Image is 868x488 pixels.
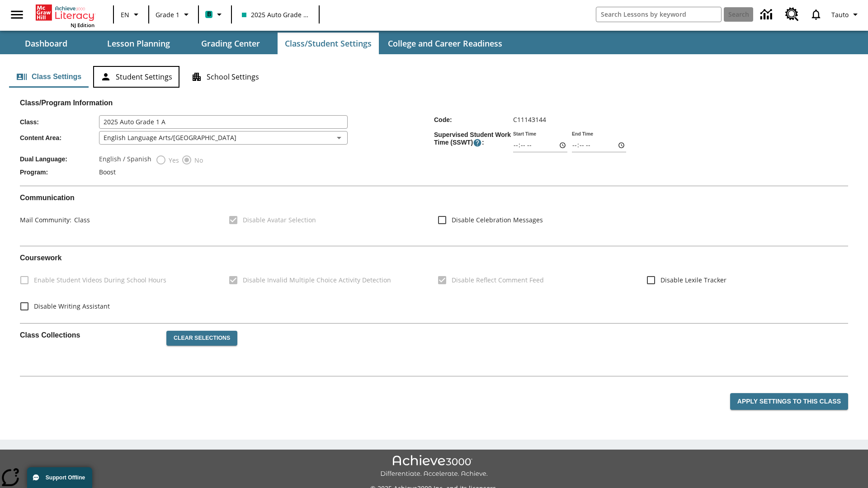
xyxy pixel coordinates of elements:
[207,9,211,20] span: B
[730,393,848,410] button: Apply Settings to this Class
[71,22,94,28] span: NJ Edition
[20,253,848,315] div: Coursework
[513,131,536,137] label: Start Time
[36,3,94,28] div: Home
[20,324,848,369] div: Class Collections
[434,116,513,123] span: Code :
[434,131,513,147] span: Supervised Student Work Time (SSWT) :
[202,6,228,23] button: Boost Class color is teal. Change class color
[46,474,85,481] span: Support Offline
[93,66,179,88] button: Student Settings
[9,66,89,88] button: Class Settings
[804,3,828,26] a: Notifications
[20,193,848,202] h2: Communication
[20,216,71,224] span: Mail Community :
[121,10,129,19] span: EN
[34,301,110,311] span: Disable Writing Assistant
[156,10,179,19] span: Grade 1
[278,33,379,54] button: Class/Student Settings
[828,6,864,23] button: Profile/Settings
[1,33,91,54] button: Dashboard
[780,2,804,27] a: Resource Center, Will open in new tab
[243,215,316,225] span: Disable Avatar Selection
[20,134,99,141] span: Content Area :
[93,33,184,54] button: Lesson Planning
[381,33,509,54] button: College and Career Readiness
[20,331,159,339] h2: Class Collections
[192,155,203,165] span: No
[20,99,848,107] h2: Class/Program Information
[99,131,348,145] div: English Language Arts/[GEOGRAPHIC_DATA]
[34,275,166,285] span: Enable Student Videos During School Hours
[660,275,726,285] span: Disable Lexile Tracker
[380,455,488,478] img: Achieve3000 Differentiate Accelerate Achieve
[452,275,544,285] span: Disable Reflect Comment Feed
[99,155,151,165] label: English / Spanish
[152,6,195,23] button: Grade: Grade 1, Select a grade
[99,115,348,129] input: Class
[20,253,848,262] h2: Course work
[596,7,721,22] input: search field
[243,275,391,285] span: Disable Invalid Multiple Choice Activity Detection
[452,215,543,225] span: Disable Celebration Messages
[185,33,276,54] button: Grading Center
[4,1,30,28] button: Open side menu
[117,6,146,23] button: Language: EN, Select a language
[27,467,92,488] button: Support Offline
[20,193,848,239] div: Communication
[166,331,237,346] button: Clear Selections
[99,168,116,176] span: Boost
[9,66,859,88] div: Class/Student Settings
[20,169,99,176] span: Program :
[166,155,179,165] span: Yes
[242,10,309,19] span: 2025 Auto Grade 1 A
[513,115,546,124] span: C11143144
[36,4,94,22] a: Home
[71,216,90,224] span: Class
[184,66,266,88] button: School Settings
[20,118,99,126] span: Class :
[20,107,848,178] div: Class/Program Information
[572,131,593,137] label: End Time
[20,155,99,163] span: Dual Language :
[473,138,482,147] button: Supervised Student Work Time is the timeframe when students can take LevelSet and when lessons ar...
[831,10,849,19] span: Tauto
[755,2,780,27] a: Data Center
